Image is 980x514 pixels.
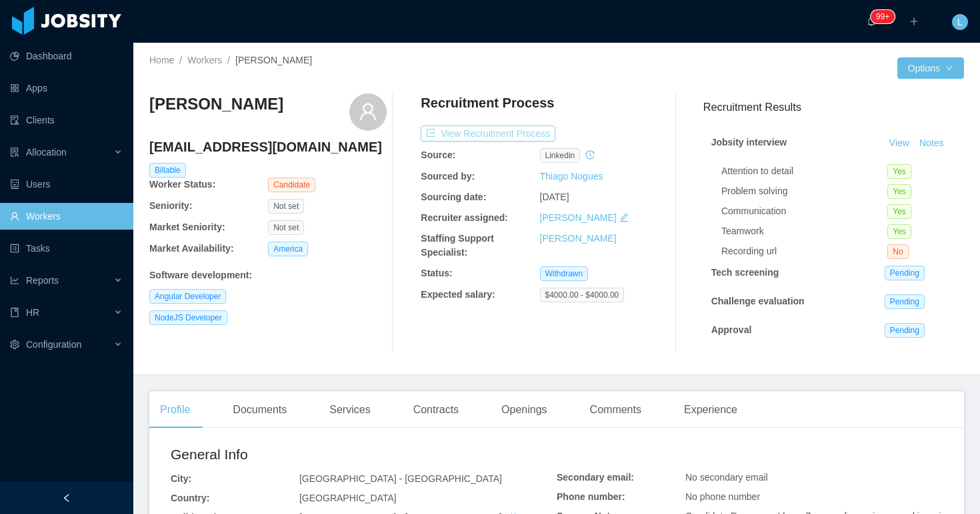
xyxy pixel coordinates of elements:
[685,491,760,502] span: No phone number
[268,242,308,256] span: America
[149,243,234,254] b: Market Availability:
[149,289,226,304] span: Angular Developer
[222,391,297,429] div: Documents
[673,391,748,429] div: Experience
[171,444,557,465] h2: General Info
[685,472,768,483] span: No secondary email
[421,125,555,142] button: icon: exportView Recruitment Process
[227,55,230,65] span: /
[149,93,283,115] h3: [PERSON_NAME]
[711,267,779,278] strong: Tech screening
[711,137,787,148] strong: Jobsity interview
[579,391,652,429] div: Comments
[711,296,805,306] strong: Challenge evaluation
[10,75,123,101] a: icon: appstoreApps
[887,244,908,259] span: No
[319,391,381,429] div: Services
[149,270,252,280] b: Software development :
[887,224,911,239] span: Yes
[491,391,558,429] div: Openings
[149,55,174,65] a: Home
[540,148,581,163] span: linkedin
[721,184,887,198] div: Problem solving
[10,340,19,349] i: icon: setting
[721,224,887,238] div: Teamwork
[26,147,67,158] span: Allocation
[10,148,19,157] i: icon: solution
[421,212,508,223] b: Recruiter assigned:
[171,493,209,503] b: Country:
[268,220,304,235] span: Not set
[957,14,963,30] span: L
[187,55,222,65] a: Workers
[897,57,964,79] button: Optionsicon: down
[540,288,625,302] span: $4000.00 - $4000.00
[887,184,911,199] span: Yes
[421,171,475,182] b: Sourced by:
[10,308,19,317] i: icon: book
[421,268,452,278] b: Status:
[26,339,81,350] span: Configuration
[149,179,215,190] b: Worker Status:
[871,10,895,23] sup: 2131
[10,171,123,198] a: icon: robotUsers
[421,192,486,202] b: Sourcing date:
[149,310,227,325] span: NodeJS Developer
[887,164,911,179] span: Yes
[885,266,925,280] span: Pending
[359,102,377,121] i: icon: user
[540,212,617,223] a: [PERSON_NAME]
[421,93,554,112] h4: Recruitment Process
[10,43,123,69] a: icon: pie-chartDashboard
[421,289,495,300] b: Expected salary:
[10,276,19,285] i: icon: line-chart
[619,213,629,222] i: icon: edit
[711,324,752,335] strong: Approval
[10,107,123,134] a: icon: auditClients
[721,244,887,258] div: Recording url
[585,150,595,160] i: icon: history
[10,235,123,262] a: icon: profileTasks
[149,163,186,178] span: Billable
[149,200,193,211] b: Seniority:
[26,275,59,286] span: Reports
[909,17,919,26] i: icon: plus
[26,307,39,318] span: HR
[421,233,494,258] b: Staffing Support Specialist:
[887,204,911,219] span: Yes
[179,55,182,65] span: /
[149,138,387,156] h4: [EMAIL_ADDRESS][DOMAIN_NAME]
[10,203,123,230] a: icon: userWorkers
[885,138,914,148] a: View
[557,472,634,483] b: Secondary email:
[171,473,191,484] b: City:
[557,491,625,502] b: Phone number:
[149,222,225,232] b: Market Seniority:
[421,128,555,139] a: icon: exportView Recruitment Process
[540,171,603,182] a: Thiago Nogues
[540,266,589,281] span: Withdrawn
[914,136,949,152] button: Notes
[540,233,617,244] a: [PERSON_NAME]
[721,164,887,178] div: Attention to detail
[703,99,964,115] h3: Recruitment Results
[268,199,304,214] span: Not set
[235,55,312,65] span: [PERSON_NAME]
[268,178,315,192] span: Candidate
[885,323,925,338] span: Pending
[721,204,887,218] div: Communication
[299,493,397,503] span: [GEOGRAPHIC_DATA]
[867,17,876,26] i: icon: bell
[149,391,201,429] div: Profile
[885,294,925,309] span: Pending
[421,150,455,160] b: Source:
[299,473,502,484] span: [GEOGRAPHIC_DATA] - [GEOGRAPHIC_DATA]
[540,192,569,202] span: [DATE]
[403,391,469,429] div: Contracts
